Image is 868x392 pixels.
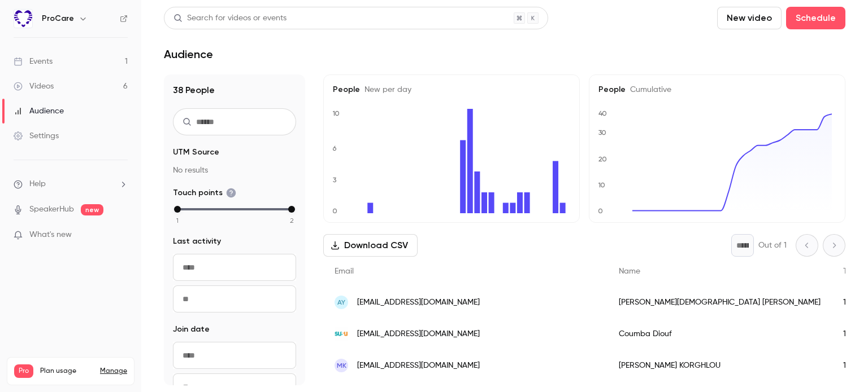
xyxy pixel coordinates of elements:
span: Name [619,267,640,275]
div: Search for videos or events [173,12,287,24]
h5: People [598,84,836,95]
text: 20 [598,155,607,163]
div: [PERSON_NAME] KORGHLOU [607,350,832,381]
span: [EMAIL_ADDRESS][DOMAIN_NAME] [357,360,480,372]
input: From [173,342,296,369]
text: 10 [332,109,340,117]
img: susu.fr [335,327,348,341]
div: max [288,206,295,213]
div: Videos [14,81,54,92]
div: Settings [14,130,59,142]
span: Help [29,178,46,190]
span: MK [337,360,346,371]
div: min [174,206,181,213]
a: SpeakerHub [29,204,74,215]
p: Out of 1 [758,240,787,251]
a: Manage [100,367,127,376]
text: 3 [333,176,337,184]
input: To [173,285,296,312]
span: Email [335,267,354,275]
span: [EMAIL_ADDRESS][DOMAIN_NAME] [357,328,480,340]
h1: 38 People [173,83,296,97]
h6: ProCare [42,13,74,24]
span: What's new [29,229,72,241]
span: Pro [14,364,33,378]
li: help-dropdown-opener [14,178,128,190]
span: New per day [360,86,411,94]
p: No results [173,165,296,176]
div: Audience [14,105,64,117]
span: 1 [176,215,179,226]
span: Cumulative [626,86,671,94]
span: new [81,204,103,215]
text: 6 [332,144,337,152]
h5: People [333,84,570,95]
text: 30 [598,129,606,136]
span: 2 [290,215,294,226]
button: Schedule [786,7,845,29]
span: Touch points [173,187,236,199]
div: Coumba Diouf [607,318,832,350]
button: New video [717,7,782,29]
span: UTM Source [173,147,219,158]
h1: Audience [164,47,213,61]
text: 0 [332,207,337,215]
span: Last activity [173,236,221,247]
span: Join date [173,324,210,335]
div: [PERSON_NAME][DEMOGRAPHIC_DATA] [PERSON_NAME] [607,287,832,318]
text: 10 [598,181,605,189]
span: [EMAIL_ADDRESS][DOMAIN_NAME] [357,297,480,309]
button: Download CSV [323,234,418,257]
span: AY [337,297,345,307]
text: 40 [598,109,607,117]
span: Plan usage [40,367,93,376]
img: ProCare [14,10,32,28]
text: 0 [598,207,603,215]
input: From [173,254,296,281]
div: Events [14,56,53,67]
